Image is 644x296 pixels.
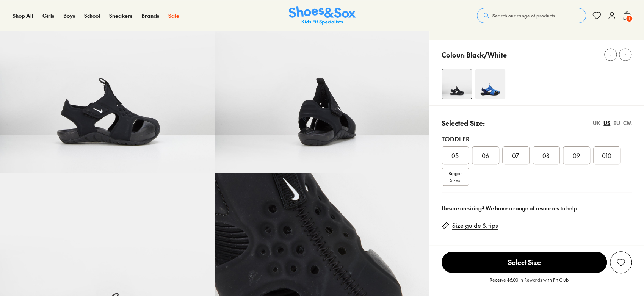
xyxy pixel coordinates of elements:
span: Sneakers [109,12,132,19]
a: Shoes & Sox [289,6,356,25]
a: Size guide & tips [452,221,498,230]
p: Receive $5.00 in Rewards with Fit Club [490,276,569,290]
img: 5_1 [442,69,472,99]
span: 07 [512,151,519,160]
div: Toddler [442,134,632,143]
a: Brands [141,12,159,20]
button: Select Size [442,251,607,273]
a: Boys [63,12,75,20]
div: US [603,119,610,127]
button: Add to Wishlist [610,251,632,273]
span: 09 [573,151,580,160]
span: Search our range of products [492,12,555,19]
div: CM [623,119,632,127]
span: Bigger Sizes [448,170,462,183]
span: Shop All [13,12,33,19]
span: Sale [168,12,179,19]
p: Selected Size: [442,118,485,128]
p: Colour: [442,50,465,60]
span: 1 [625,15,633,22]
span: Brands [141,12,159,19]
iframe: Gorgias live chat messenger [8,245,38,273]
span: School [84,12,100,19]
div: Unsure on sizing? We have a range of resources to help [442,204,632,212]
button: 1 [622,7,631,24]
a: Sale [168,12,179,20]
a: School [84,12,100,20]
span: 05 [451,151,459,160]
a: Girls [42,12,54,20]
p: Black/White [466,50,507,60]
span: Girls [42,12,54,19]
a: Sneakers [109,12,132,20]
span: 08 [542,151,550,160]
div: EU [613,119,620,127]
img: SNS_Logo_Responsive.svg [289,6,356,25]
img: 4-453073_1 [475,69,505,99]
span: 06 [482,151,489,160]
a: Shop All [13,12,33,20]
span: 010 [602,151,611,160]
span: Boys [63,12,75,19]
div: UK [593,119,600,127]
button: Search our range of products [477,8,586,23]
